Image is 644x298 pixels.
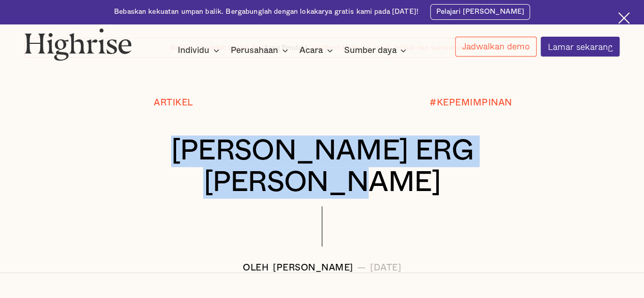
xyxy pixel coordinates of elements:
[430,4,530,20] a: Pelajari [PERSON_NAME]
[231,44,291,57] div: Perusahaan
[618,12,630,24] img: Ikon salib
[548,40,613,53] font: Lamar sekarang
[178,46,209,55] font: Individu
[344,46,396,55] font: Sumber daya
[243,263,269,272] font: OLEH
[541,37,620,57] a: Lamar sekarang
[299,46,323,55] font: Acara
[114,8,418,15] font: Bebaskan kekuatan umpan balik. Bergabunglah dengan lokakarya gratis kami pada [DATE]!
[273,263,353,272] font: [PERSON_NAME]
[154,98,193,107] font: Artikel
[462,39,530,53] font: Jadwalkan demo
[178,44,222,57] div: Individu
[370,263,401,272] font: [DATE]
[299,44,336,57] div: Acara
[436,8,524,15] font: Pelajari [PERSON_NAME]
[344,44,409,57] div: Sumber daya
[357,263,366,272] font: —
[24,28,132,61] img: Logo gedung tinggi
[455,37,537,57] a: Jadwalkan demo
[430,98,512,107] font: #KEPEMIMPINAN
[171,137,473,197] font: [PERSON_NAME] ERG [PERSON_NAME]
[231,46,278,55] font: Perusahaan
